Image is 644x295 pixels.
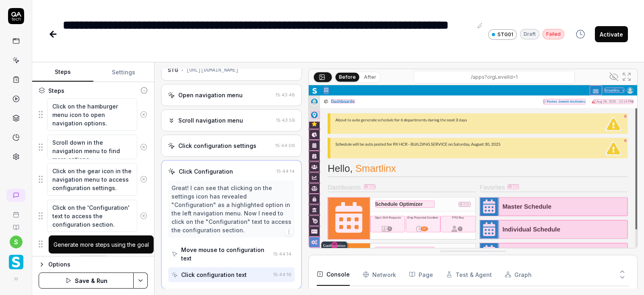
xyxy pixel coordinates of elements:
button: Show all interative elements [607,70,620,83]
button: Save & Run [39,272,134,289]
button: Steps [32,63,93,82]
button: Settings [93,63,155,82]
div: Suggestions [39,199,148,233]
button: Page [409,263,433,286]
button: Smartlinx Logo [3,248,29,271]
time: 15:43:48 [276,92,295,98]
img: Smartlinx Logo [9,255,23,269]
button: s [10,236,23,248]
a: New conversation [6,189,26,202]
div: Great! I can see that clicking on the settings icon has revealed "Configuration" as a highlighted... [171,184,291,234]
div: Failed [543,29,564,39]
button: Activate [595,26,628,42]
a: STG01 [488,29,517,40]
div: Open navigation menu [178,91,243,99]
button: Network [363,263,396,286]
time: 15:44:16 [273,272,291,277]
button: Remove step [137,139,151,155]
div: Scroll navigation menu [178,116,243,125]
div: Suggestions [39,134,148,160]
div: Suggestions [39,163,148,196]
time: 15:44:06 [275,143,295,148]
div: [URL][DOMAIN_NAME] [186,67,239,74]
span: STG01 [497,31,513,38]
div: Steps [48,86,64,95]
button: Open in full screen [620,70,633,83]
button: View version history [571,26,590,42]
button: Remove step [137,107,151,123]
div: STG [168,67,178,74]
button: Click configuration text15:44:16 [168,267,295,282]
time: 15:44:14 [277,168,295,174]
div: Options [48,260,148,269]
button: Remove step [137,208,151,224]
button: Graph [505,263,532,286]
a: Documentation [3,218,29,231]
div: Click configuration settings [178,141,256,150]
button: Before [336,72,359,81]
button: Move mouse to configuration text15:44:14 [168,242,295,266]
button: Options [39,260,148,269]
button: After [361,73,380,82]
time: 15:44:14 [273,251,291,257]
div: Draft [520,29,539,39]
a: Book a call with us [3,205,29,218]
div: Move mouse to configuration text [181,246,270,262]
button: Remove step [137,171,151,187]
div: Click Configuration [179,167,233,176]
time: 15:43:59 [276,117,295,123]
img: Screenshot [309,85,637,290]
div: Suggestions [39,236,148,252]
div: Click configuration text [181,270,247,279]
button: Test & Agent [446,263,492,286]
button: Console [317,263,350,286]
div: Suggestions [39,98,148,131]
